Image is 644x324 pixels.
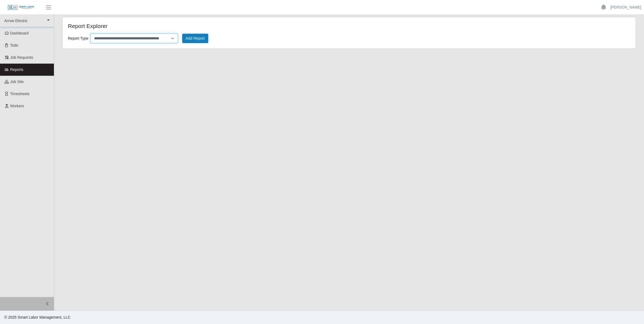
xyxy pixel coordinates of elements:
span: Dashboard [10,31,29,35]
label: Report Type [68,35,88,42]
button: Add Report [182,34,208,43]
span: © 2025 Smart Labor Management, LLC [4,315,70,319]
a: [PERSON_NAME] [610,5,641,10]
span: Reports [10,67,23,72]
img: SLM Logo [8,5,34,11]
span: job site [10,80,24,84]
h4: Report Explorer [68,23,297,29]
span: Workers [10,104,24,108]
span: Todo [10,43,18,47]
span: Timesheets [10,92,30,96]
span: Job Requests [10,55,33,60]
